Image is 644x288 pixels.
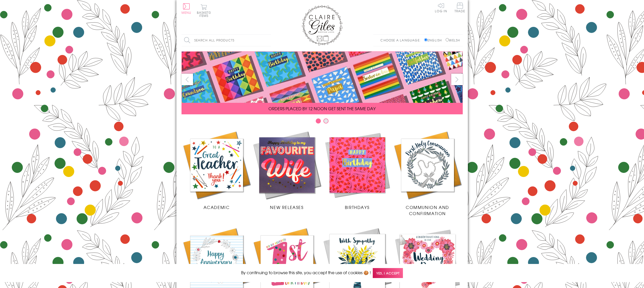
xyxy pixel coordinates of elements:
button: Basket0 items [197,4,211,17]
span: Yes, I accept [373,268,403,278]
span: Academic [204,204,230,210]
button: Menu [182,3,191,14]
span: Menu [182,10,191,15]
input: English [424,38,427,41]
input: Search [266,35,271,46]
span: New Releases [270,204,303,210]
img: Claire Giles Greetings Cards [302,5,343,46]
span: ORDERS PLACED BY 12 NOON GET SENT THE SAME DAY [268,105,376,112]
span: Trade [455,3,465,13]
span: Birthdays [345,204,369,210]
a: New Releases [252,130,322,210]
a: Communion and Confirmation [392,130,463,216]
span: 0 items [199,10,211,18]
p: Choose a language: [380,38,423,42]
button: prev [182,74,193,85]
button: Carousel Page 2 [323,118,329,124]
a: Academic [182,130,252,210]
button: Carousel Page 1 (Current Slide) [316,118,321,124]
a: Birthdays [322,130,392,210]
span: Communion and Confirmation [406,204,449,216]
button: next [451,74,463,85]
input: Welsh [446,38,449,41]
a: Trade [455,3,465,14]
a: Log In [435,3,447,13]
label: English [424,38,444,42]
input: Search all products [182,35,271,46]
label: Welsh [446,38,460,42]
div: Carousel Pagination [182,118,463,126]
